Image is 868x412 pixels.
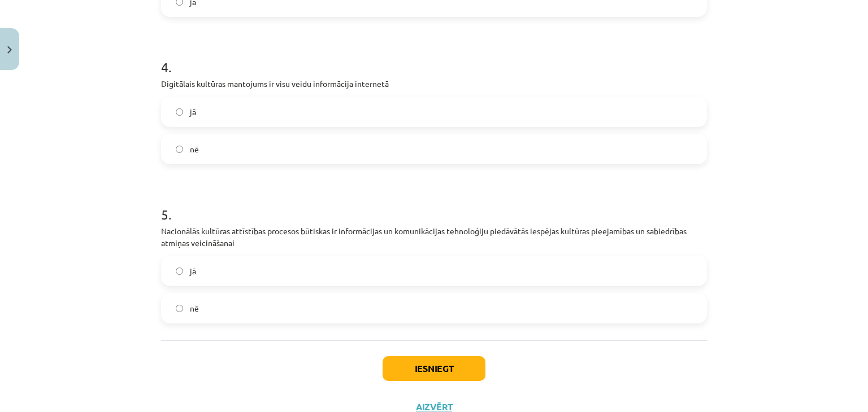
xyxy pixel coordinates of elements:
[190,106,196,118] span: jā
[176,305,183,312] input: nē
[7,46,12,54] img: icon-close-lesson-0947bae3869378f0d4975bcd49f059093ad1ed9edebbc8119c70593378902aed.svg
[190,265,196,277] span: jā
[161,40,707,74] h1: 4 .
[383,356,485,381] button: Iesniegt
[190,303,199,314] span: nē
[176,268,183,275] input: jā
[161,187,707,222] h1: 5 .
[161,78,707,90] p: Digitālais kultūras mantojums ir visu veidu informācija internetā
[190,143,199,155] span: nē
[176,146,183,153] input: nē
[176,108,183,116] input: jā
[161,225,707,249] p: Nacionālās kultūras attīstības procesos būtiskas ir informācijas un komunikācijas tehnoloģiju pie...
